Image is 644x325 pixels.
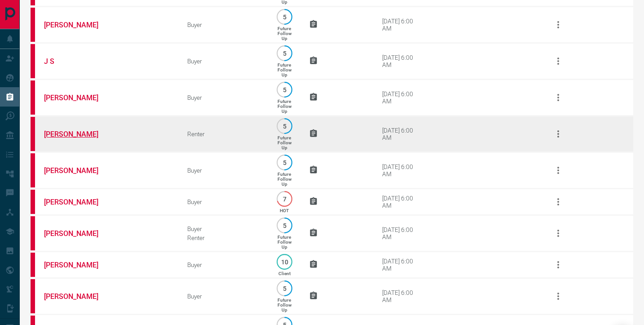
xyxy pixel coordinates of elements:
[187,58,260,65] div: Buyer
[382,90,420,105] div: [DATE] 6:00 AM
[187,94,260,101] div: Buyer
[44,130,111,138] a: [PERSON_NAME]
[281,196,288,202] p: 7
[382,127,420,141] div: [DATE] 6:00 AM
[382,163,420,178] div: [DATE] 6:00 AM
[278,26,291,41] p: Future Follow Up
[281,258,288,265] p: 10
[31,44,35,78] div: property.ca
[278,99,291,114] p: Future Follow Up
[44,229,111,238] a: [PERSON_NAME]
[281,50,288,57] p: 5
[44,198,111,206] a: [PERSON_NAME]
[382,18,420,32] div: [DATE] 6:00 AM
[31,117,35,151] div: property.ca
[44,93,111,102] a: [PERSON_NAME]
[187,225,260,232] div: Buyer
[278,62,291,77] p: Future Follow Up
[31,80,35,115] div: property.ca
[187,167,260,174] div: Buyer
[44,166,111,175] a: [PERSON_NAME]
[382,258,420,272] div: [DATE] 6:00 AM
[382,195,420,209] div: [DATE] 6:00 AM
[31,279,35,313] div: property.ca
[44,57,111,66] a: J S
[278,271,291,276] p: Client
[31,253,35,277] div: property.ca
[44,261,111,269] a: [PERSON_NAME]
[281,123,288,129] p: 5
[187,21,260,28] div: Buyer
[31,8,35,42] div: property.ca
[278,235,291,249] p: Future Follow Up
[382,54,420,68] div: [DATE] 6:00 AM
[281,159,288,166] p: 5
[44,21,111,29] a: [PERSON_NAME]
[187,234,260,241] div: Renter
[187,130,260,138] div: Renter
[281,13,288,20] p: 5
[281,222,288,229] p: 5
[382,226,420,240] div: [DATE] 6:00 AM
[281,86,288,93] p: 5
[31,216,35,250] div: property.ca
[278,135,291,150] p: Future Follow Up
[31,153,35,187] div: property.ca
[278,298,291,312] p: Future Follow Up
[44,292,111,301] a: [PERSON_NAME]
[278,172,291,187] p: Future Follow Up
[187,293,260,300] div: Buyer
[280,208,289,213] p: HOT
[187,198,260,205] div: Buyer
[281,285,288,292] p: 5
[382,289,420,303] div: [DATE] 6:00 AM
[187,261,260,268] div: Buyer
[31,190,35,214] div: property.ca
